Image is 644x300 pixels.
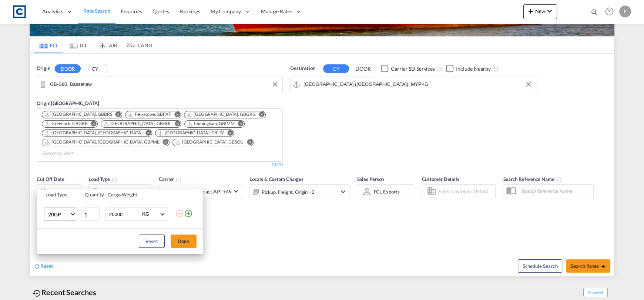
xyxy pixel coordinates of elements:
button: Done [171,235,197,248]
div: Cargo Weight [108,191,171,198]
md-icon: icon-minus-circle-outline [175,209,184,218]
input: Enter Weight [108,208,138,220]
span: 20GP [48,211,70,218]
button: Reset [139,235,165,248]
th: Quantity [80,189,103,200]
th: Load Type [37,189,81,200]
md-select: Choose: 20GP [44,208,77,221]
input: Qty [81,208,100,221]
md-icon: icon-plus-circle-outline [184,209,193,218]
div: KG [142,211,149,217]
